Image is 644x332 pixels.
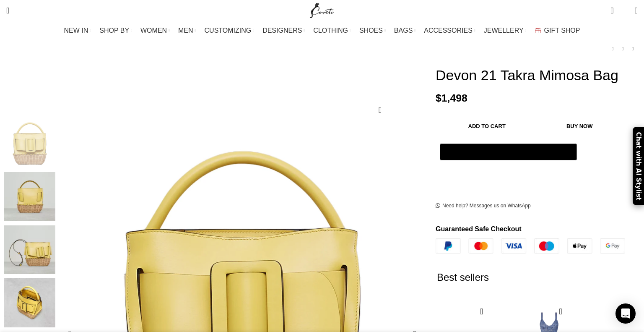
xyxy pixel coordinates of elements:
span: CUSTOMIZING [205,26,252,34]
button: Buy now [538,118,621,135]
div: My Wishlist [620,2,628,19]
span: WOMEN [140,26,167,34]
a: GIFT SHOP [535,22,580,39]
a: Site logo [308,6,336,13]
a: ACCESSORIES [424,22,475,39]
a: CUSTOMIZING [205,22,254,39]
img: GiftBag [535,28,541,33]
img: Devon 21 Takra Mimosa Bag Bags bags Coveti [4,172,55,221]
div: Main navigation [2,22,642,39]
span: SHOES [359,26,383,34]
img: Devon 21 Takra Mimosa Bag Bags bags Coveti [4,278,55,327]
a: JEWELLERY [484,22,527,39]
span: ACCESSORIES [424,26,473,34]
a: SHOES [359,22,386,39]
iframe: Secure express checkout frame [438,165,579,185]
a: Quick view [556,306,566,316]
a: MEN [178,22,196,39]
img: guaranteed-safe-checkout-bordered.j [436,238,625,254]
a: Next product [628,44,638,54]
span: JEWELLERY [484,26,524,34]
a: 0 [606,2,618,19]
strong: Guaranteed Safe Checkout [436,225,522,233]
span: 0 [622,8,628,15]
a: WOMEN [140,22,170,39]
a: SHOP BY [99,22,132,39]
a: CLOTHING [313,22,351,39]
span: NEW IN [64,26,88,34]
a: Need help? Messages us on WhatsApp [436,203,531,209]
h2: Best sellers [437,254,626,301]
span: 0 [611,4,618,10]
a: BAGS [394,22,415,39]
a: Quick view [476,306,487,316]
div: 4 / 4 [4,278,55,332]
button: Add to cart [440,118,534,135]
h1: Devon 21 Takra Mimosa Bag [436,67,638,84]
a: Previous product [608,44,618,54]
div: Open Intercom Messenger [615,303,636,324]
bdi: 1,498 [436,92,467,104]
span: GIFT SHOP [544,26,580,34]
span: DESIGNERS [262,26,302,34]
img: Devon 21 Takra Mimosa Bag Bags bags Coveti [4,225,55,274]
div: 2 / 4 [4,172,55,225]
span: CLOTHING [313,26,348,34]
span: $ [436,92,441,104]
a: Search [2,2,13,19]
a: NEW IN [64,22,91,39]
a: DESIGNERS [262,22,305,39]
span: SHOP BY [99,26,129,34]
span: MEN [178,26,193,34]
button: Pay with GPay [440,144,577,160]
img: Bobby 18 Gold Buckle Black Bag Bags bags Coveti [4,119,55,168]
div: 1 / 4 [4,119,55,173]
div: 3 / 4 [4,225,55,279]
span: BAGS [394,26,413,34]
